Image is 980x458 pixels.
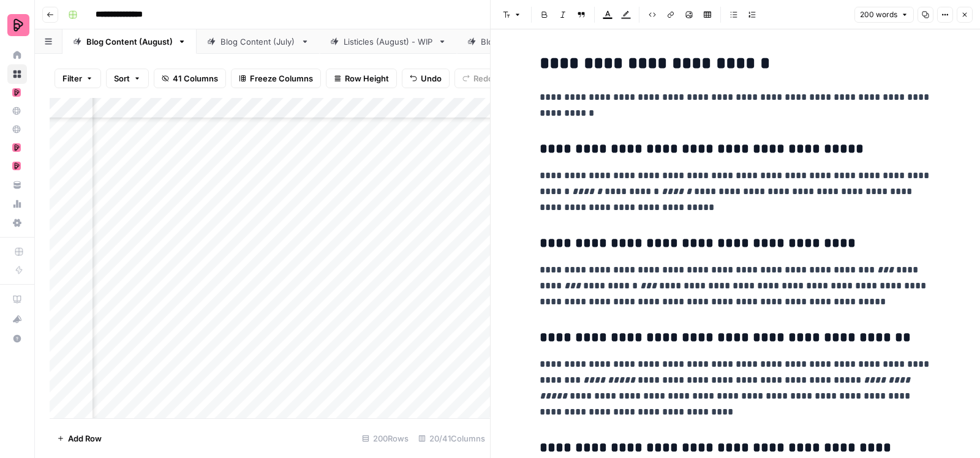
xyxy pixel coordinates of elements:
[7,45,27,65] a: Home
[154,69,226,88] button: 41 Columns
[197,29,320,54] a: Blog Content (July)
[413,429,490,448] div: 20/41 Columns
[7,10,27,40] button: Workspace: Preply
[68,432,102,445] span: Add Row
[231,69,321,88] button: Freeze Columns
[402,69,450,88] button: Undo
[454,69,501,88] button: Redo
[8,310,26,328] div: What's new?
[7,194,27,214] a: Usage
[55,69,101,88] button: Filter
[457,29,580,54] a: Blog Content (May)
[7,309,27,329] button: What's new?
[62,29,197,54] a: Blog Content (August)
[854,7,914,23] button: 200 words
[114,72,130,84] span: Sort
[12,162,21,170] img: mhz6d65ffplwgtj76gcfkrq5icux
[345,72,389,84] span: Row Height
[481,36,556,48] div: Blog Content (May)
[7,213,27,233] a: Settings
[7,64,27,84] a: Browse
[106,69,149,88] button: Sort
[421,72,442,84] span: Undo
[86,36,173,48] div: Blog Content (August)
[7,175,27,195] a: Your Data
[344,36,433,48] div: Listicles (August) - WIP
[221,36,296,48] div: Blog Content (July)
[326,69,397,88] button: Row Height
[357,429,413,448] div: 200 Rows
[7,14,29,36] img: Preply Logo
[12,88,21,97] img: mhz6d65ffplwgtj76gcfkrq5icux
[50,429,109,448] button: Add Row
[12,143,21,152] img: mhz6d65ffplwgtj76gcfkrq5icux
[7,290,27,309] a: AirOps Academy
[173,72,218,84] span: 41 Columns
[250,72,313,84] span: Freeze Columns
[473,72,493,84] span: Redo
[7,329,27,348] button: Help + Support
[320,29,457,54] a: Listicles (August) - WIP
[62,72,82,84] span: Filter
[860,9,897,20] span: 200 words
